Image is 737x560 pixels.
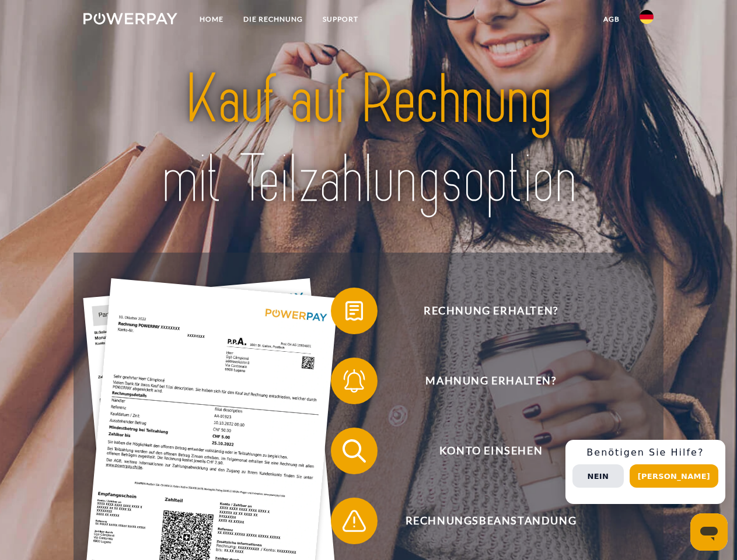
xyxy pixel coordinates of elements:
button: Konto einsehen [331,428,634,474]
a: Home [190,9,233,30]
iframe: Schaltfläche zum Öffnen des Messaging-Fensters [690,513,728,551]
img: qb_search.svg [340,436,369,466]
img: title-powerpay_de.svg [111,56,626,223]
button: Rechnungsbeanstandung [331,498,634,544]
button: Rechnung erhalten? [331,288,634,334]
span: Rechnung erhalten? [348,288,634,334]
img: qb_warning.svg [340,506,369,535]
img: qb_bill.svg [340,296,369,325]
a: DIE RECHNUNG [233,9,313,30]
img: de [640,10,654,24]
a: agb [593,9,630,30]
span: Rechnungsbeanstandung [348,498,634,544]
button: [PERSON_NAME] [630,464,718,488]
h3: Benötigen Sie Hilfe? [572,447,718,459]
button: Mahnung erhalten? [331,358,634,404]
span: Konto einsehen [348,428,634,474]
span: Mahnung erhalten? [348,358,634,404]
img: qb_bell.svg [340,366,369,395]
div: Schnellhilfe [565,440,725,504]
button: Nein [572,464,624,488]
img: logo-powerpay-white.svg [83,13,177,24]
a: SUPPORT [313,9,368,30]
